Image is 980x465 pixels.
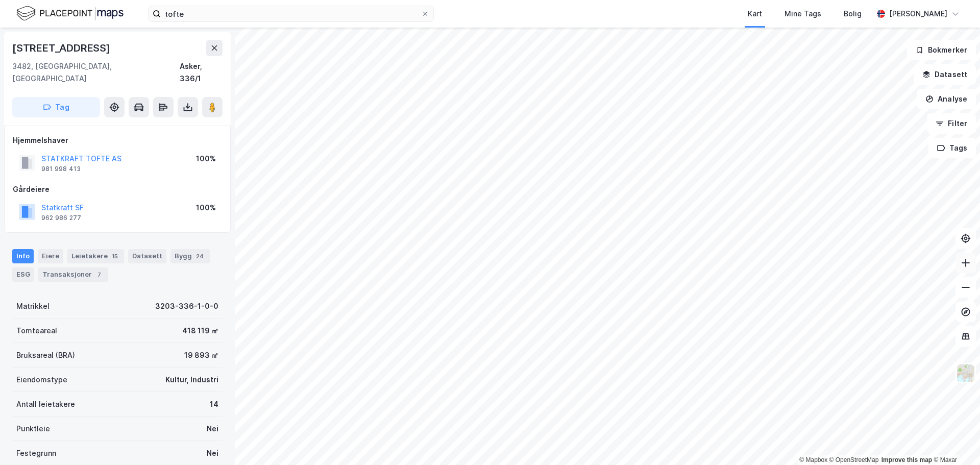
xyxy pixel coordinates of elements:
[207,423,218,435] div: Nei
[196,202,216,214] div: 100%
[785,8,821,20] div: Mine Tags
[170,249,210,263] div: Bygg
[929,416,980,465] div: Kontrollprogram for chat
[16,325,57,337] div: Tomteareal
[16,447,56,459] div: Festegrunn
[110,251,120,261] div: 15
[207,447,218,459] div: Nei
[161,6,421,21] input: Søk på adresse, matrikkel, gårdeiere, leietakere eller personer
[829,456,879,463] a: OpenStreetMap
[844,8,862,20] div: Bolig
[16,5,124,22] img: logo.f888ab2527a4732fd821a326f86c7f29.svg
[184,349,218,361] div: 19 893 ㎡
[929,416,980,465] iframe: Chat Widget
[41,214,81,222] div: 962 986 277
[38,249,63,263] div: Eiere
[914,64,976,85] button: Datasett
[16,300,50,312] div: Matrikkel
[210,398,218,410] div: 14
[94,270,104,280] div: 7
[67,249,124,263] div: Leietakere
[16,398,75,410] div: Antall leietakere
[41,165,81,173] div: 981 998 413
[38,267,108,282] div: Transaksjoner
[956,363,975,383] img: Z
[12,267,34,282] div: ESG
[13,134,222,146] div: Hjemmelshaver
[881,456,932,463] a: Improve this map
[927,113,976,134] button: Filter
[799,456,827,463] a: Mapbox
[194,251,206,261] div: 24
[180,60,223,85] div: Asker, 336/1
[182,325,218,337] div: 418 119 ㎡
[128,249,166,263] div: Datasett
[12,249,34,263] div: Info
[16,374,67,386] div: Eiendomstype
[155,300,218,312] div: 3203-336-1-0-0
[748,8,762,20] div: Kart
[196,153,216,165] div: 100%
[16,423,50,435] div: Punktleie
[12,40,112,56] div: [STREET_ADDRESS]
[928,138,976,158] button: Tags
[165,374,218,386] div: Kultur, Industri
[889,8,947,20] div: [PERSON_NAME]
[12,97,100,117] button: Tag
[13,183,222,195] div: Gårdeiere
[12,60,180,85] div: 3482, [GEOGRAPHIC_DATA], [GEOGRAPHIC_DATA]
[917,89,976,109] button: Analyse
[907,40,976,60] button: Bokmerker
[16,349,75,361] div: Bruksareal (BRA)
